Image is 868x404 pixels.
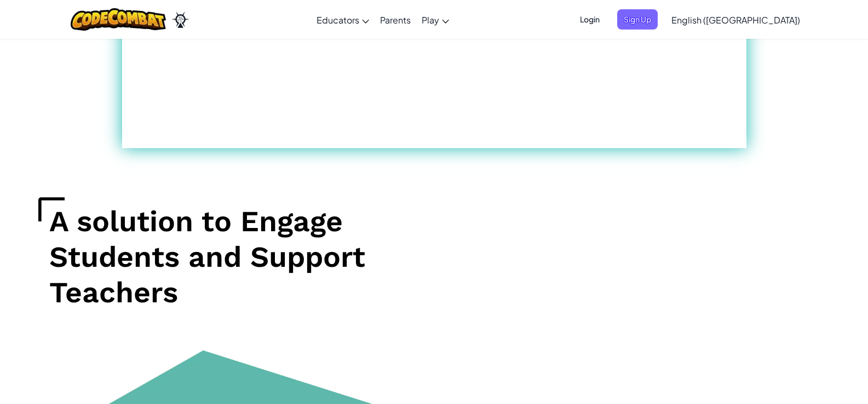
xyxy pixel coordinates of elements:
[573,9,606,30] button: Login
[617,9,658,30] button: Sign Up
[171,11,189,28] img: Ozaria
[311,5,375,34] a: Educators
[666,5,806,34] a: English ([GEOGRAPHIC_DATA])
[38,197,436,317] h1: A solution to Engage Students and Support Teachers
[375,5,416,34] a: Parents
[671,14,800,26] span: English ([GEOGRAPHIC_DATA])
[317,14,359,26] span: Educators
[416,5,455,34] a: Play
[422,14,439,26] span: Play
[71,8,166,31] img: CodeCombat logo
